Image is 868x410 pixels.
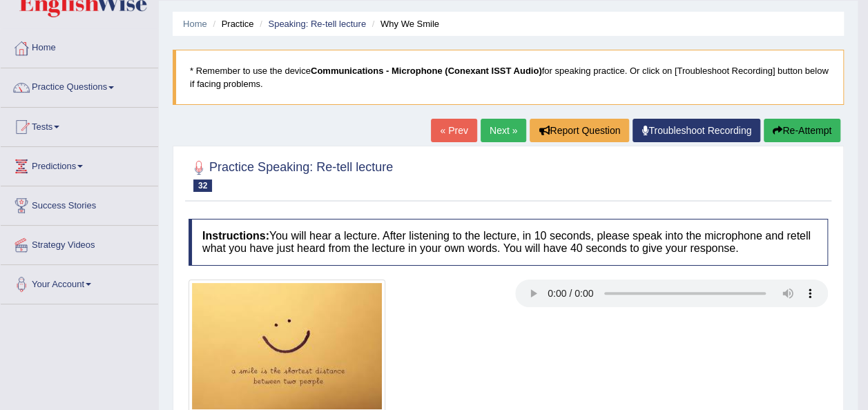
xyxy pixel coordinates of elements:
[431,119,476,142] a: « Prev
[1,147,158,182] a: Predictions
[193,179,212,192] span: 32
[189,157,393,192] h2: Practice Speaking: Re-tell lecture
[311,66,542,76] b: Communications - Microphone (Conexant ISST Audio)
[209,17,253,30] li: Practice
[764,119,840,142] button: Re-Attempt
[530,119,629,142] button: Report Question
[1,265,158,300] a: Your Account
[1,29,158,64] a: Home
[1,68,158,103] a: Practice Questions
[268,19,366,29] a: Speaking: Re-tell lecture
[189,219,828,265] h4: You will hear a lecture. After listening to the lecture, in 10 seconds, please speak into the mic...
[481,119,526,142] a: Next »
[202,230,269,242] b: Instructions:
[1,226,158,260] a: Strategy Videos
[633,119,760,142] a: Troubleshoot Recording
[183,19,207,29] a: Home
[369,17,439,30] li: Why We Smile
[173,50,844,105] blockquote: * Remember to use the device for speaking practice. Or click on [Troubleshoot Recording] button b...
[1,186,158,221] a: Success Stories
[1,108,158,142] a: Tests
